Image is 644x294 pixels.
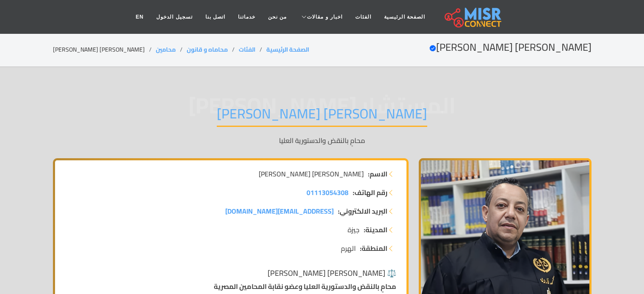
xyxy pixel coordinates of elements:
[262,9,293,25] a: من نحن
[53,45,156,54] li: [PERSON_NAME] [PERSON_NAME]
[368,169,387,179] strong: الاسم:
[353,187,387,198] strong: رقم الهاتف:
[65,269,396,278] h1: ⚖️ [PERSON_NAME] [PERSON_NAME]
[266,44,309,55] a: الصفحة الرئيسية
[225,205,334,217] span: [EMAIL_ADDRESS][DOMAIN_NAME]
[307,187,348,198] a: 01113054308
[232,9,262,25] a: خدماتنا
[307,13,343,21] span: اخبار و مقالات
[349,9,378,25] a: الفئات
[348,225,359,235] span: جيزة
[445,6,501,27] img: main.misr_connect
[307,186,348,199] span: 01113054308
[239,44,255,55] a: الفئات
[429,41,591,54] h2: [PERSON_NAME] [PERSON_NAME]
[259,169,364,179] span: [PERSON_NAME] [PERSON_NAME]
[225,206,334,216] a: [EMAIL_ADDRESS][DOMAIN_NAME]
[293,9,349,25] a: اخبار و مقالات
[214,280,396,293] strong: محامٍ بالنقض والدستورية العليا وعضو نقابة المحامين المصرية
[156,44,176,55] a: محامين
[378,9,431,25] a: الصفحة الرئيسية
[53,135,591,146] p: محامٍ بالنقض والدستورية العليا
[429,45,436,52] svg: Verified account
[217,105,427,127] h1: [PERSON_NAME] [PERSON_NAME]
[199,9,232,25] a: اتصل بنا
[187,44,228,55] a: محاماه و قانون
[364,225,387,235] strong: المدينة:
[341,243,356,253] span: الهرم
[360,243,387,253] strong: المنطقة:
[130,9,150,25] a: EN
[338,206,387,216] strong: البريد الالكتروني:
[150,9,199,25] a: تسجيل الدخول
